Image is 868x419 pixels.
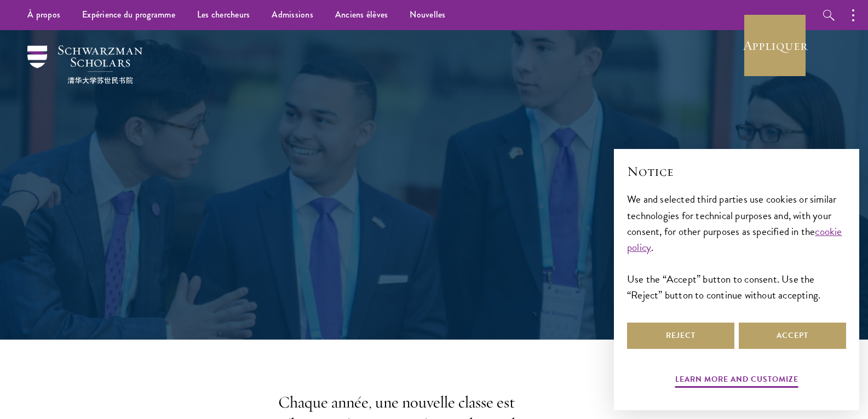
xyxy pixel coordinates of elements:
[410,8,445,21] font: Nouvelles
[739,323,846,349] button: Accept
[197,8,250,21] font: Les chercheurs
[743,37,807,54] font: Appliquer
[627,323,734,349] button: Reject
[627,191,846,302] div: We and selected third parties use cookies or similar technologies for technical purposes and, wit...
[675,372,798,389] button: Learn more and customize
[744,15,806,76] a: Appliquer
[627,223,842,255] a: cookie policy
[27,45,142,84] img: Les chercheurs Schwarzman
[627,162,846,181] h2: Notice
[272,8,313,21] font: Admissions
[82,8,175,21] font: Expérience du programme
[27,8,60,21] font: À propos
[335,8,388,21] font: Anciens élèves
